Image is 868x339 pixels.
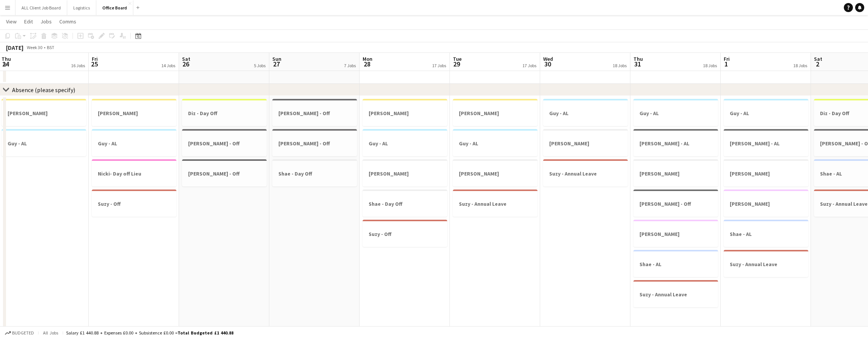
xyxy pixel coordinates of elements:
h3: [PERSON_NAME] [453,110,537,117]
h3: [PERSON_NAME] - Off [182,140,267,147]
h3: [PERSON_NAME] - Off [182,170,267,177]
div: [DATE] [6,44,23,51]
app-job-card: Shae - AL [724,220,808,247]
div: Nicki- Day off Lieu [92,159,176,186]
app-job-card: Guy - AL [724,99,808,126]
div: [PERSON_NAME] [633,159,718,186]
div: [PERSON_NAME] [2,99,86,126]
span: Thu [2,55,11,62]
span: Comms [59,18,76,25]
h3: Suzy - Annual Leave [453,200,537,207]
h3: Guy - AL [92,140,176,147]
span: 29 [452,60,462,68]
div: 7 Jobs [344,63,356,68]
h3: Guy - AL [363,140,447,147]
app-job-card: [PERSON_NAME] [363,159,447,186]
span: 31 [632,60,643,68]
a: Edit [21,17,36,26]
h3: Guy - AL [633,110,718,117]
span: Sat [182,55,190,62]
app-job-card: Guy - AL [543,99,628,126]
span: Week 30 [25,45,44,50]
h3: Guy - AL [724,110,808,117]
app-job-card: [PERSON_NAME] [543,129,628,156]
div: [PERSON_NAME] - Off [272,129,357,156]
span: Edit [24,18,33,25]
h3: [PERSON_NAME] [543,140,628,147]
div: 18 Jobs [793,63,807,68]
div: 17 Jobs [522,63,536,68]
h3: [PERSON_NAME] [633,170,718,177]
div: 5 Jobs [254,63,266,68]
app-job-card: Diz - Day Off [182,99,267,126]
app-job-card: Guy - AL [92,129,176,156]
span: 28 [361,60,372,68]
app-job-card: [PERSON_NAME] - AL [724,129,808,156]
h3: Guy - AL [543,110,628,117]
app-job-card: Suzy - Annual Leave [453,190,537,217]
button: Budgeted [4,329,35,337]
span: Fri [724,55,730,62]
app-job-card: [PERSON_NAME] - Off [272,99,357,126]
span: Jobs [40,18,52,25]
div: Absence (please specify) [12,86,75,94]
span: 30 [542,60,553,68]
app-job-card: [PERSON_NAME] [724,190,808,217]
app-job-card: [PERSON_NAME] - Off [182,159,267,186]
h3: [PERSON_NAME] - Off [272,110,357,117]
div: [PERSON_NAME] - Off [182,129,267,156]
span: 27 [271,60,281,68]
app-job-card: [PERSON_NAME] [453,99,537,126]
h3: [PERSON_NAME] [724,170,808,177]
app-job-card: Suzy - Off [92,190,176,217]
a: Comms [56,17,79,26]
span: Sat [814,55,822,62]
span: Thu [633,55,643,62]
h3: [PERSON_NAME] [633,231,718,237]
span: Mon [363,55,372,62]
div: Guy - AL [2,129,86,156]
span: 1 [723,60,730,68]
app-job-card: [PERSON_NAME] [633,220,718,247]
button: ALL Client Job Board [15,0,67,15]
div: [PERSON_NAME] [724,159,808,186]
app-job-card: [PERSON_NAME] - AL [633,129,718,156]
h3: Diz - Day Off [182,110,267,117]
h3: Suzy - Annual Leave [543,170,628,177]
div: Shae - Day Off [272,159,357,186]
span: Wed [543,55,553,62]
app-job-card: [PERSON_NAME] [92,99,176,126]
app-job-card: [PERSON_NAME] [453,159,537,186]
app-job-card: Shae - AL [633,250,718,277]
span: 24 [0,60,11,68]
h3: [PERSON_NAME] [363,110,447,117]
app-job-card: Suzy - Off [363,220,447,247]
app-job-card: Guy - AL [453,129,537,156]
app-job-card: [PERSON_NAME] [363,99,447,126]
div: 17 Jobs [432,63,446,68]
span: 2 [813,60,822,68]
h3: Shae - Day Off [363,200,447,207]
h3: Shae - AL [724,231,808,237]
app-job-card: Suzy - Annual Leave [543,159,628,186]
div: Salary £1 440.88 + Expenses £0.00 + Subsistence £0.00 = [66,330,233,336]
h3: [PERSON_NAME] [2,110,86,117]
span: Budgeted [12,330,34,336]
h3: [PERSON_NAME] [363,170,447,177]
h3: [PERSON_NAME] - Off [633,200,718,207]
h3: Suzy - Off [363,231,447,237]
